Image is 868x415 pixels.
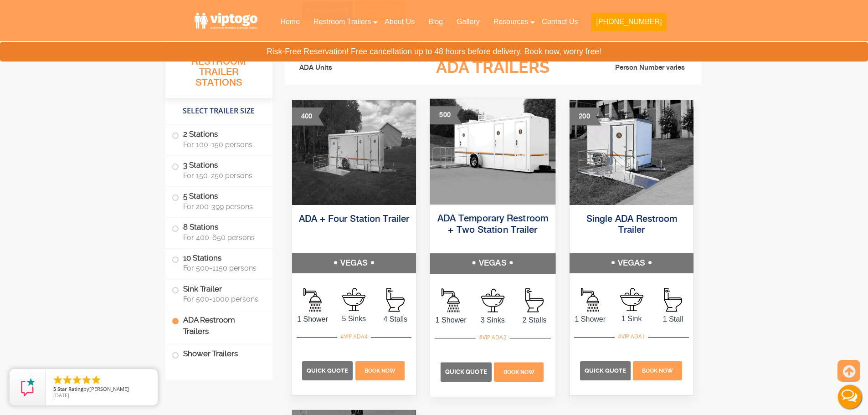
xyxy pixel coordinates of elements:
[165,102,272,120] h4: Select Trailer Size
[591,13,666,31] button: [PHONE_NUMBER]
[585,367,626,374] span: Quick Quote
[53,385,56,392] span: 5
[337,331,371,343] div: #VIP ADA4
[570,314,611,325] span: 1 Shower
[183,202,262,211] span: For 200-399 persons
[172,344,266,364] label: Shower Trailers
[503,369,535,375] span: Book Now
[581,288,599,312] img: an icon of Shower
[291,54,393,82] li: ADA Units
[832,379,868,415] button: Live Chat
[81,374,92,385] li: 
[620,288,643,311] img: an icon of sink
[487,12,535,32] a: Resources
[72,374,82,385] li: 
[393,59,592,77] h3: ADA Trailers
[292,100,416,205] img: An outside photo of ADA + 4 Station Trailer
[53,386,150,393] span: by
[664,288,682,312] img: an icon of stall
[52,374,63,385] li: 
[19,378,37,396] img: Review Rating
[430,314,472,325] span: 1 Shower
[307,367,348,374] span: Quick Quote
[445,368,487,375] span: Quick Quote
[165,43,272,98] h3: All Portable Restroom Trailer Stations
[570,253,694,273] h5: VEGAS
[354,366,406,374] a: Book Now
[91,374,102,385] li: 
[642,368,673,374] span: Book Now
[172,156,266,184] label: 3 Stations
[437,214,548,235] a: ADA Temporary Restroom + Two Station Trailer
[292,314,334,325] span: 1 Shower
[172,310,266,341] label: ADA Restroom Trailers
[378,12,421,32] a: About Us
[586,215,677,235] a: Single ADA Restroom Trailer
[585,12,673,36] a: [PHONE_NUMBER]
[299,215,409,224] a: ADA + Four Station Trailer
[580,366,632,374] a: Quick Quote
[172,279,266,307] label: Sink Trailer
[535,12,585,32] a: Contact Us
[62,374,73,385] li: 
[172,218,266,246] label: 8 Stations
[89,385,129,392] span: [PERSON_NAME]
[472,314,514,325] span: 3 Sinks
[570,100,694,205] img: Single ADA
[481,288,505,312] img: an icon of sink
[57,385,83,392] span: Star Rating
[365,368,395,374] span: Book Now
[476,331,510,343] div: #VIP ADA2
[593,62,695,73] li: Person Number varies
[183,264,262,272] span: For 500-1150 persons
[172,125,266,153] label: 2 Stations
[493,367,545,375] a: Book Now
[652,314,694,325] span: 1 Stall
[430,253,555,273] h5: VEGAS
[183,295,262,303] span: For 500-1000 persons
[430,98,555,204] img: Three restrooms out of which one ADA, one female and one male
[615,331,648,343] div: #VIP ADA1
[450,12,487,32] a: Gallery
[386,288,405,312] img: an icon of stall
[183,140,262,149] span: For 100-150 persons
[342,288,365,311] img: an icon of sink
[421,12,450,32] a: Blog
[441,367,493,375] a: Quick Quote
[302,366,354,374] a: Quick Quote
[292,108,324,126] div: 400
[333,313,375,324] span: 5 Sinks
[375,314,416,325] span: 4 Stalls
[172,187,266,215] label: 5 Stations
[514,314,555,325] span: 2 Stalls
[570,108,601,126] div: 200
[611,313,652,324] span: 1 Sink
[430,106,462,124] div: 500
[273,12,307,32] a: Home
[183,233,262,242] span: For 400-650 persons
[172,249,266,277] label: 10 Stations
[525,288,544,312] img: an icon of stall
[53,392,69,399] span: [DATE]
[442,288,460,312] img: an icon of Shower
[632,366,683,374] a: Book Now
[292,253,416,273] h5: VEGAS
[307,12,378,32] a: Restroom Trailers
[303,288,322,312] img: an icon of Shower
[183,171,262,180] span: For 150-250 persons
